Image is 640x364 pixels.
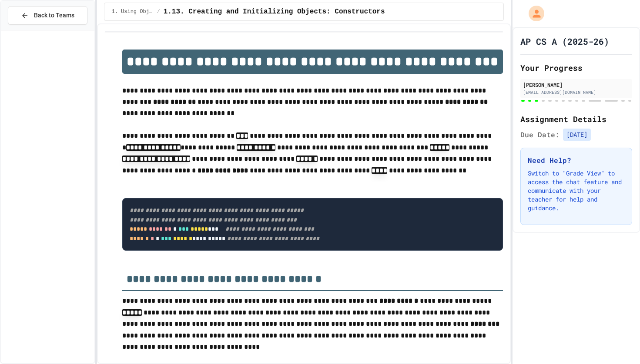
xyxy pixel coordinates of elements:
[523,81,630,89] div: [PERSON_NAME]
[568,291,631,328] iframe: chat widget
[603,329,631,355] iframe: chat widget
[528,155,625,165] h3: Need Help?
[520,129,560,140] span: Due Date:
[563,129,591,141] span: [DATE]
[157,8,160,15] span: /
[528,169,625,212] p: Switch to "Grade View" to access the chat feature and communicate with your teacher for help and ...
[520,62,632,74] h2: Your Progress
[520,113,632,125] h2: Assignment Details
[164,7,385,17] span: 1.13. Creating and Initializing Objects: Constructors
[111,8,153,15] span: 1. Using Objects and Methods
[519,3,546,23] div: My Account
[523,89,630,96] div: [EMAIL_ADDRESS][DOMAIN_NAME]
[34,11,74,20] span: Back to Teams
[8,6,87,25] button: Back to Teams
[520,35,609,47] h1: AP CS A (2025-26)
